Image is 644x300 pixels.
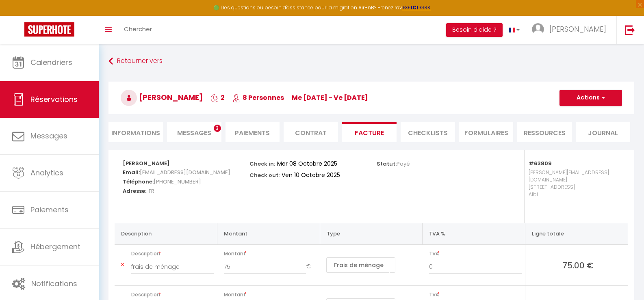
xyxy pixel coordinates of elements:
span: Calendriers [30,57,72,67]
span: Description [131,248,214,259]
span: Chercher [124,25,152,33]
span: 3 [214,125,221,132]
p: Statut: [377,158,410,168]
li: Ressources [517,122,572,142]
span: [PERSON_NAME] [121,92,203,102]
span: [PHONE_NUMBER] [154,176,201,188]
a: >>> ICI <<<< [402,4,431,11]
th: Description [115,223,217,244]
li: Contrat [284,122,338,142]
span: € [306,259,317,274]
img: Super Booking [24,22,74,37]
a: ... [PERSON_NAME] [526,16,616,44]
th: Type [320,223,423,244]
li: FORMULAIRES [459,122,514,142]
span: 75.00 € [532,259,624,271]
li: CHECKLISTS [401,122,455,142]
li: Paiements [226,122,280,142]
strong: Adresse: [123,187,146,195]
span: [EMAIL_ADDRESS][DOMAIN_NAME] [140,166,230,178]
span: Notifications [31,278,77,289]
span: Messages [30,131,67,141]
span: Paiements [30,205,69,215]
li: Informations [108,122,163,142]
span: Analytics [30,168,63,178]
button: Actions [559,90,622,106]
th: Ligne totale [525,223,628,244]
span: Hébergement [30,242,80,252]
strong: Téléphone: [123,178,154,186]
span: 2 [210,93,225,102]
img: ... [532,23,544,35]
th: TVA % [423,223,525,244]
strong: Email: [123,168,140,176]
li: Journal [576,122,630,142]
p: Check out: [249,170,280,179]
p: Check in: [249,158,275,168]
li: Facture [342,122,397,142]
span: Payé [397,160,410,168]
span: 8 Personnes [232,93,284,102]
span: me [DATE] - ve [DATE] [292,93,368,102]
button: Besoin d'aide ? [446,23,503,37]
img: logout [625,25,635,35]
p: [PERSON_NAME][EMAIL_ADDRESS][DOMAIN_NAME] [STREET_ADDRESS] Albi [529,167,620,215]
a: Retourner vers [108,54,634,69]
th: Montant [217,223,320,244]
span: Montant [224,248,317,259]
span: TVA [429,248,522,259]
span: . FR [146,185,154,197]
strong: #63809 [529,160,552,167]
a: Chercher [118,16,158,44]
span: [PERSON_NAME] [549,24,606,34]
span: Réservations [30,94,78,104]
span: Messages [177,128,211,138]
strong: [PERSON_NAME] [123,160,170,167]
